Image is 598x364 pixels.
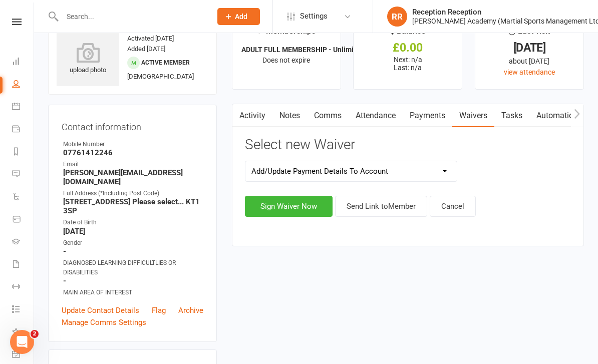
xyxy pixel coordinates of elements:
span: Settings [300,5,328,28]
time: Added [DATE] [127,45,165,53]
strong: [STREET_ADDRESS] Please select... KT1 3SP [63,197,203,215]
a: Activity [232,104,272,127]
a: Update Contact Details [62,304,139,316]
a: People [12,74,35,96]
span: Does not expire [262,56,310,64]
a: Notes [272,104,307,127]
div: Date of Birth [63,218,203,227]
h3: Contact information [62,118,203,132]
strong: 07761412246 [63,148,203,157]
span: [DEMOGRAPHIC_DATA] [127,73,194,80]
strong: - [63,247,203,256]
strong: ADULT FULL MEMBERSHIP - Unlimited Classes [241,46,391,54]
div: upload photo [57,43,119,76]
a: Calendar [12,96,35,119]
div: Mobile Number [63,140,203,149]
strong: [PERSON_NAME][EMAIL_ADDRESS][DOMAIN_NAME] [63,168,203,186]
div: about [DATE] [484,56,574,67]
div: DIAGNOSED LEARNING DIFFICULTLIES OR DISABILITIES [63,258,203,277]
a: Reports [12,141,35,164]
button: Add [217,8,260,25]
button: Sign Waiver Now [245,196,333,217]
strong: [DATE] [63,227,203,236]
div: £0.00 [363,43,453,53]
a: Comms [307,104,349,127]
span: 2 [31,330,39,338]
div: Memberships [257,25,316,43]
div: Full Address (*Including Post Code) [63,189,203,198]
a: Payments [403,104,452,127]
a: Flag [152,304,166,316]
a: view attendance [504,68,555,76]
div: $ Balance [390,25,426,43]
a: Payments [12,119,35,141]
span: Active member [141,59,190,66]
iframe: Intercom live chat [10,330,34,354]
div: [DATE] [484,43,574,53]
strong: - [63,276,203,285]
input: Search... [59,10,204,24]
button: Cancel [430,196,476,217]
a: Waivers [452,104,494,127]
div: Gender [63,238,203,248]
i: ✓ [257,27,263,36]
a: Automations [529,104,589,127]
h3: Select new Waiver [245,137,571,153]
time: Activated [DATE] [127,35,174,42]
a: Manage Comms Settings [62,316,146,328]
div: Last visit [508,25,550,43]
p: Next: n/a Last: n/a [363,56,453,72]
button: Send Link toMember [335,196,427,217]
div: Email [63,160,203,169]
a: What's New [12,321,35,344]
a: Product Sales [12,209,35,231]
a: Attendance [349,104,403,127]
a: Archive [178,304,203,316]
a: Dashboard [12,51,35,74]
span: Add [235,13,247,21]
a: Tasks [494,104,529,127]
div: RR [387,7,407,27]
div: MAIN AREA OF INTEREST [63,288,203,297]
